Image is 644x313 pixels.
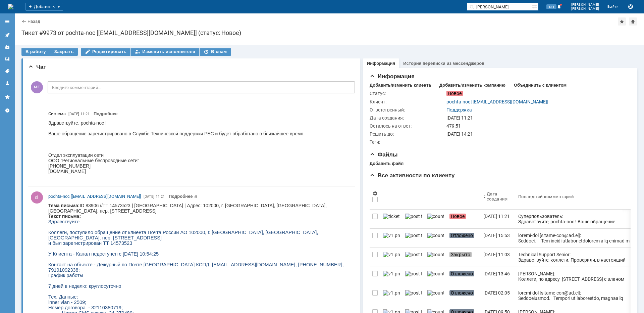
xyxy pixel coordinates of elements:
a: pochta-noc [[EMAIL_ADDRESS][DOMAIN_NAME]] [446,99,548,104]
span: Система [48,110,66,117]
span: Закрыто [449,252,472,257]
a: Отложено [447,229,481,248]
img: post ticket.png [405,214,422,219]
div: Клиент: [370,99,445,104]
div: Решить до: [370,131,445,137]
a: post ticket.png [402,286,425,305]
a: counter.png [425,229,447,248]
a: Информация [367,61,395,66]
span: Новое [446,91,463,96]
img: post ticket.png [405,290,422,296]
div: [PERSON_NAME]: Коллеги, по адресу [STREET_ADDRESS] с вланом 2509 у нас только один канал. Прилага... [518,271,630,293]
div: 479:51 [446,123,627,129]
a: История переписки из мессенджеров [403,61,484,66]
a: Теги [2,66,13,77]
a: v1.png [380,229,402,248]
div: Добавить/изменить клиента [370,83,431,88]
div: Добавить/изменить компанию [439,83,505,88]
span: Настройки [372,191,378,196]
span: [DATE] 14:21 [446,131,473,137]
a: post ticket.png [402,248,425,267]
a: Мой профиль [2,78,13,89]
th: Дата создания [481,184,516,210]
div: Теги: [370,139,445,145]
span: Система [48,111,66,116]
a: v1.png [380,248,402,267]
a: post ticket.png [402,229,425,248]
img: v1.png [383,290,400,296]
div: Статус: [370,91,445,96]
a: Прикреплены файлы: image001.png [169,194,198,199]
b: 12345OPM [29,204,54,210]
span: [PERSON_NAME] [571,3,599,7]
span: МЕ [31,81,43,93]
span: [PERSON_NAME] [571,7,599,11]
a: loremi-dol [sitame-con@ad.el]: Seddoei. Tem incidi utlabor etdolorem aliq enimad m veni quisnostr... [516,229,633,248]
div: Суперпользователь: Здравствуйте, pochta-noc ! Ваше обращение зарегистрировано в Службе Техническо... [518,214,630,251]
span: 11:21 [156,194,165,199]
div: [DATE] 11:03 [483,252,510,257]
a: Суперпользователь: Здравствуйте, pochta-noc ! Ваше обращение зарегистрировано в Службе Техническо... [516,210,633,228]
div: Дата создания [487,191,507,202]
button: Сохранить лог [627,3,635,11]
a: counter.png [425,210,447,228]
img: post ticket.png [405,252,422,257]
div: Ответственный: [370,107,445,113]
img: counter.png [427,214,444,219]
div: Последний комментарий [518,194,574,199]
a: Technical Support Senior: Здравствуйте, коллеги. Проверили, в настоящий момент канал работает шта... [516,248,633,267]
a: post ticket.png [402,210,425,228]
img: post ticket.png [405,271,422,276]
a: v1.png [380,286,402,305]
a: Новое [447,210,481,228]
div: [DATE] 11:21 [446,115,627,121]
img: v1.png [383,271,400,276]
div: [DATE] 15:53 [483,233,510,238]
a: counter.png [425,286,447,305]
a: [PERSON_NAME]: Коллеги, по адресу [STREET_ADDRESS] с вланом 2509 у нас только один канал. Прилага... [516,267,633,286]
img: counter.png [427,290,444,296]
div: Сделать домашней страницей [629,17,637,26]
span: Отложено [449,290,474,296]
span: 11:21 [80,112,90,116]
a: Закрыто [447,248,481,267]
div: Добавить файл [370,161,404,166]
span: ) с Вашей стороны. [168,150,212,156]
a: [DATE] 02:05 [481,286,516,305]
a: counter.png [425,248,447,267]
span: Информация [370,73,415,80]
span: : [39,124,40,129]
span: Файлы [370,151,398,158]
span: РТК [30,124,39,129]
div: [DATE] 02:05 [483,290,510,296]
span: [DATE] [68,112,79,116]
a: loremi-dol [sitame-con@ad.el]: Seddoeiusmod. Tempori ut laboreetdo, magnaaliq enimad minimve, qui... [516,286,633,305]
span: Все активности по клиенту [370,172,455,179]
div: Объединить с клиентом [514,83,567,88]
img: v1.png [383,233,400,238]
a: Поддержка [446,107,472,113]
a: [DATE] 15:53 [481,229,516,248]
span: pochta-noc [[EMAIL_ADDRESS][DOMAIN_NAME]] [48,194,141,199]
a: Шаблоны комментариев [2,54,13,64]
img: ticket_notification.png [383,214,400,219]
div: Осталось на ответ: [370,123,445,129]
a: Назад [28,19,40,24]
div: [DATE] 13:46 [483,271,510,276]
a: Перейти на домашнюю страницу [8,4,13,9]
a: Отложено [447,267,481,286]
img: counter.png [427,252,444,257]
div: Technical Support Senior: Здравствуйте, коллеги. Проверили, в настоящий момент канал работает шта... [518,252,630,284]
a: Подробнее [94,111,118,116]
a: [DATE] 11:21 [481,210,516,228]
a: [DATE] 11:03 [481,248,516,267]
div: Тикет #9973 от pochta-noc [[EMAIL_ADDRESS][DOMAIN_NAME]] (статус: Новое) [21,30,637,36]
img: counter.png [427,271,444,276]
div: [DATE] 11:21 [483,214,510,219]
img: v1.png [383,252,400,257]
a: [DATE] 13:46 [481,267,516,286]
a: pochta-noc [[EMAIL_ADDRESS][DOMAIN_NAME]] [48,193,141,200]
span: [DATE] [144,194,154,199]
div: Добавить [25,3,63,11]
span: Отложено [449,233,474,238]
